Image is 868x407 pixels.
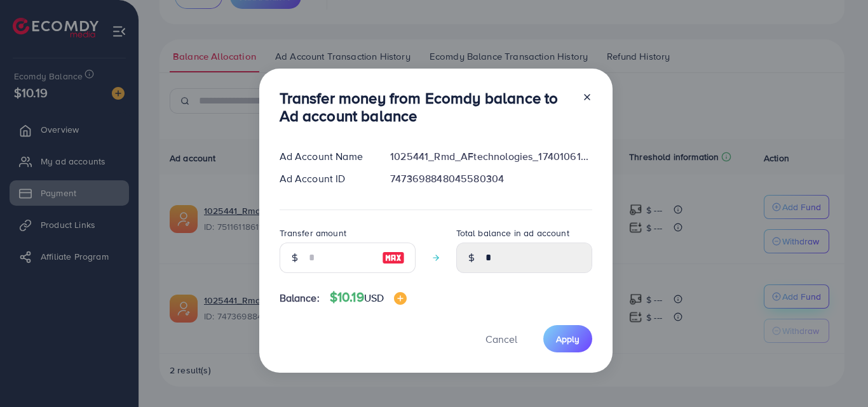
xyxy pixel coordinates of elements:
button: Apply [543,325,592,352]
label: Transfer amount [280,227,346,239]
span: Apply [556,333,580,345]
span: Balance: [280,291,320,305]
div: Ad Account Name [269,149,381,164]
span: Cancel [485,332,517,346]
img: image [382,250,405,265]
h4: $10.19 [330,290,407,305]
img: image [394,292,407,305]
div: Ad Account ID [269,171,381,186]
span: USD [364,291,384,305]
button: Cancel [470,325,533,352]
h3: Transfer money from Ecomdy balance to Ad account balance [280,89,572,126]
label: Total balance in ad account [456,227,569,239]
div: 1025441_Rmd_AFtechnologies_1740106118522 [380,149,602,164]
iframe: Chat [814,350,858,397]
div: 7473698848045580304 [380,171,602,186]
